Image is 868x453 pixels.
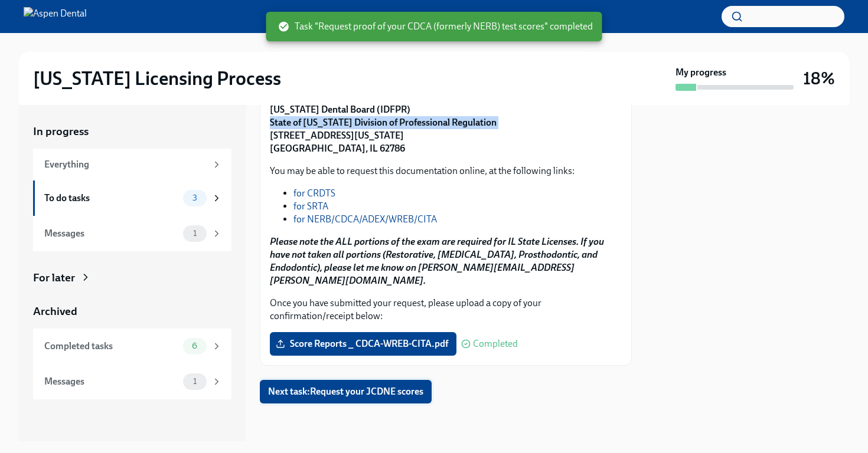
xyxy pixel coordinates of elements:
[270,236,604,286] strong: Please note the ALL portions of the exam are required for IL State Licenses. If you have not take...
[33,180,231,216] a: To do tasks3
[270,297,622,323] p: Once you have submitted your request, please upload a copy of your confirmation/receipt below:
[186,377,204,386] span: 1
[270,332,456,356] label: Score Reports _ CDCA-WREB-CITA.pdf
[185,342,204,350] span: 6
[185,193,204,202] span: 3
[24,7,87,26] img: Aspen Dental
[33,124,231,139] a: In progress
[676,66,726,79] strong: My progress
[33,329,231,364] a: Completed tasks6
[33,67,281,90] h2: [US_STATE] Licensing Process
[293,201,328,212] a: for SRTA
[44,375,178,388] div: Messages
[33,216,231,251] a: Messages1
[268,386,423,398] span: Next task : Request your JCDNE scores
[260,380,432,403] button: Next task:Request your JCDNE scores
[293,214,437,225] a: for NERB/CDCA/ADEX/WREB/CITA
[33,149,231,180] a: Everything
[33,270,75,285] div: For later
[186,229,204,238] span: 1
[278,338,448,350] span: Score Reports _ CDCA-WREB-CITA.pdf
[803,68,835,89] h3: 18%
[44,192,178,205] div: To do tasks
[278,20,593,33] span: Task "Request proof of your CDCA (formerly NERB) test scores" completed
[33,270,231,285] a: For later
[33,364,231,399] a: Messages1
[473,339,518,349] span: Completed
[270,165,622,178] p: You may be able to request this documentation online, at the following links:
[293,188,335,199] a: for CRDTS
[44,158,207,171] div: Everything
[33,304,231,319] a: Archived
[44,340,178,353] div: Completed tasks
[44,227,178,240] div: Messages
